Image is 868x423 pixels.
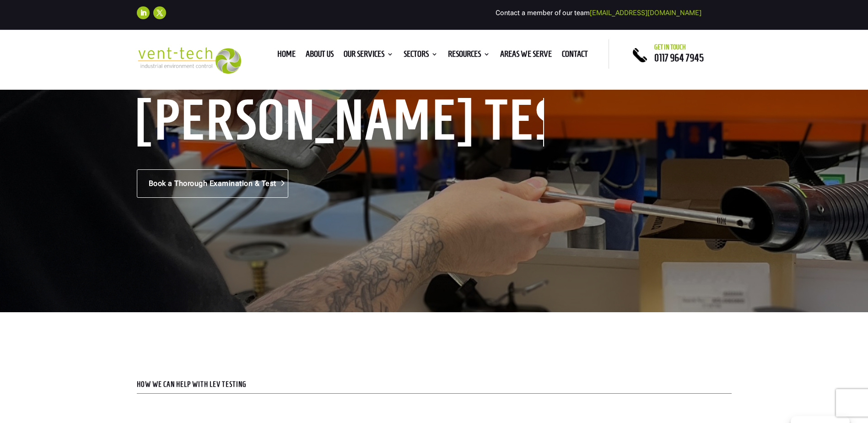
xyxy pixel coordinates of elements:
[654,52,704,63] a: 0117 964 7945
[137,6,150,19] a: Follow on LinkedIn
[306,51,334,61] a: About us
[590,9,701,17] a: [EMAIL_ADDRESS][DOMAIN_NAME]
[137,381,732,388] p: HOW WE CAN HELP WITH LEV TESTING
[137,98,544,146] h1: [PERSON_NAME] Testing
[562,51,588,61] a: Contact
[137,169,288,198] a: Book a Thorough Examination & Test
[654,43,686,51] span: Get in touch
[496,9,701,17] span: Contact a member of our team
[448,51,490,61] a: Resources
[277,51,296,61] a: Home
[344,51,394,61] a: Our Services
[500,51,552,61] a: Areas We Serve
[153,6,166,19] a: Follow on X
[137,47,242,74] img: 2023-09-27T08_35_16.549ZVENT-TECH---Clear-background
[404,51,438,61] a: Sectors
